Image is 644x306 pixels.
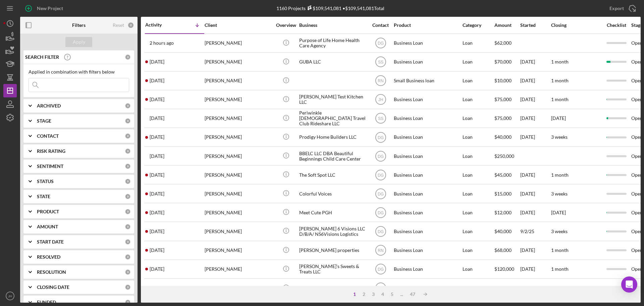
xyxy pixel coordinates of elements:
[378,229,384,234] text: DG
[394,242,461,259] div: Business Loan
[494,285,512,291] span: $85,000
[150,210,164,215] time: 2025-09-22 15:47
[378,173,384,177] text: DG
[37,133,59,139] b: CONTACT
[299,279,366,297] div: [PERSON_NAME] Mobile
[205,242,272,259] div: [PERSON_NAME]
[621,276,637,293] div: Open Intercom Messenger
[394,34,461,52] div: Business Loan
[20,2,70,15] button: New Project
[205,279,272,297] div: [PERSON_NAME]
[394,53,461,71] div: Business Loan
[494,96,512,102] span: $75,000
[369,292,378,297] div: 3
[125,284,131,290] div: 0
[37,300,56,305] b: FUNDED
[150,97,164,102] time: 2025-09-25 19:35
[378,60,383,64] text: SS
[125,103,131,109] div: 0
[3,289,17,303] button: JH
[551,134,568,140] time: 3 weeks
[394,23,461,28] div: Product
[551,228,568,234] time: 3 weeks
[463,91,494,108] div: Loan
[494,115,512,121] span: $75,000
[494,172,512,178] span: $45,000
[494,153,514,159] span: $250,000
[205,166,272,184] div: [PERSON_NAME]
[37,2,63,15] div: New Project
[463,204,494,221] div: Loan
[394,110,461,127] div: Business Loan
[37,179,54,184] b: STATUS
[125,269,131,275] div: 0
[463,222,494,240] div: Loan
[609,2,624,15] div: Export
[378,210,384,215] text: DG
[463,53,494,71] div: Loan
[150,285,164,291] time: 2025-09-17 13:26
[125,254,131,260] div: 0
[205,260,272,278] div: [PERSON_NAME]
[463,166,494,184] div: Loan
[125,299,131,305] div: 0
[299,110,366,127] div: Periwinkle [DEMOGRAPHIC_DATA] Travel Club Rideshare LLC
[463,185,494,203] div: Loan
[520,23,550,28] div: Started
[150,134,164,140] time: 2025-09-24 21:48
[494,23,520,28] div: Amount
[150,229,164,234] time: 2025-09-18 17:49
[551,23,601,28] div: Closing
[463,260,494,278] div: Loan
[494,40,512,46] span: $62,000
[378,79,383,83] text: RN
[368,23,393,28] div: Contact
[494,191,512,196] span: $15,000
[125,163,131,169] div: 0
[205,147,272,165] div: [PERSON_NAME]
[394,72,461,90] div: Small Business loan
[145,22,175,28] div: Activity
[520,222,550,240] div: 9/2/25
[150,59,164,64] time: 2025-09-27 16:52
[125,209,131,215] div: 0
[463,110,494,127] div: Loan
[150,40,174,46] time: 2025-09-29 18:17
[378,97,383,102] text: JH
[602,23,631,28] div: Checklist
[494,134,512,140] span: $40,000
[37,209,59,214] b: PRODUCT
[299,128,366,146] div: Prodigy Home Builders LLC
[494,247,512,253] span: $68,000
[551,96,569,102] time: 1 month
[378,191,384,196] text: DG
[378,286,383,291] text: SS
[113,23,124,28] div: Reset
[72,23,86,28] b: Filters
[378,248,383,253] text: RN
[299,23,366,28] div: Business
[299,204,366,221] div: Meet Cute PGH
[394,185,461,203] div: Business Loan
[387,292,397,297] div: 5
[299,260,366,278] div: [PERSON_NAME]'s Sweets & Treats LLC
[37,164,63,169] b: SENTIMENT
[37,254,60,260] b: RESOLVED
[37,239,64,245] b: START DATE
[378,267,384,272] text: DG
[463,34,494,52] div: Loan
[394,91,461,108] div: Business Loan
[205,185,272,203] div: [PERSON_NAME]
[299,147,366,165] div: BBELC LLC DBA Beautiful Beginnings Child Care Center
[205,222,272,240] div: [PERSON_NAME]
[378,41,384,46] text: DG
[306,5,341,11] div: $109,541,081
[205,53,272,71] div: [PERSON_NAME]
[276,5,384,11] div: 1160 Projects • $109,541,081 Total
[463,242,494,259] div: Loan
[407,292,419,297] div: 47
[551,191,568,196] time: 3 weeks
[125,118,131,124] div: 0
[150,78,164,83] time: 2025-09-26 15:48
[463,147,494,165] div: Loan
